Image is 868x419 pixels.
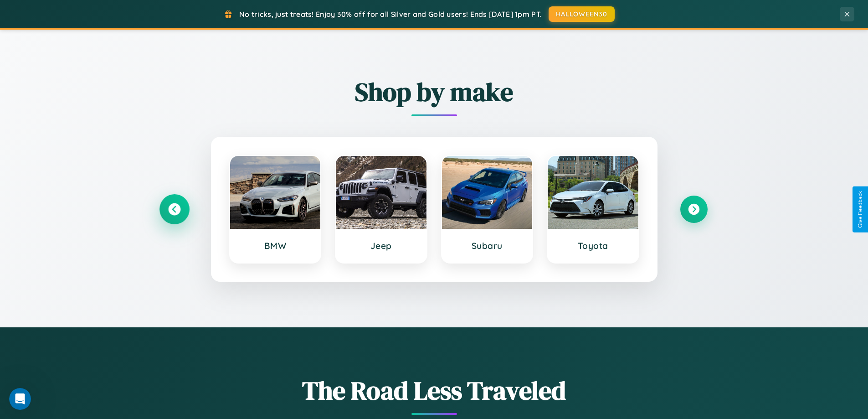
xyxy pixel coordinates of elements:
[9,388,31,410] iframe: Intercom live chat
[239,240,312,251] h3: BMW
[161,74,708,109] h2: Shop by make
[161,373,708,408] h1: The Road Less Traveled
[549,6,615,22] button: HALLOWEEN30
[345,240,417,251] h3: Jeep
[557,240,629,251] h3: Toyota
[857,191,863,228] div: Give Feedback
[239,10,542,19] span: No tricks, just treats! Enjoy 30% off for all Silver and Gold users! Ends [DATE] 1pm PT.
[451,240,524,251] h3: Subaru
